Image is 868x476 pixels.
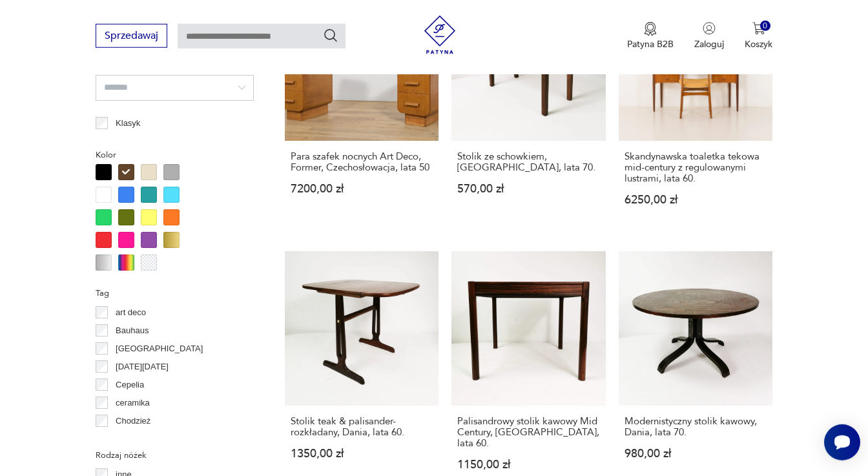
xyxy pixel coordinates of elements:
[116,342,203,356] p: [GEOGRAPHIC_DATA]
[291,416,433,438] h3: Stolik teak & palisander- rozkładany, Dania, lata 60.
[323,28,338,43] button: Szukaj
[457,459,599,470] p: 1150,00 zł
[625,151,767,184] h3: Skandynawska toaletka tekowa mid-century z regulowanymi lustrami, lata 60.
[625,416,767,438] h3: Modernistyczny stolik kawowy, Dania, lata 70.
[96,148,254,162] p: Kolor
[745,22,772,50] button: 0Koszyk
[96,448,254,462] p: Rodzaj nóżek
[116,360,169,374] p: [DATE][DATE]
[457,416,599,449] h3: Palisandrowy stolik kawowy Mid Century, [GEOGRAPHIC_DATA], lata 60.
[703,22,716,35] img: Ikonka użytkownika
[116,378,144,392] p: Cepelia
[824,424,860,460] iframe: Smartsupp widget button
[96,24,167,48] button: Sprzedawaj
[625,448,767,459] p: 980,00 zł
[291,151,433,173] h3: Para szafek nocnych Art Deco, Former, Czechosłowacja, lata 50
[116,305,146,320] p: art deco
[760,21,771,32] div: 0
[116,396,150,410] p: ceramika
[627,22,674,50] button: Patyna B2B
[625,194,767,205] p: 6250,00 zł
[627,38,674,50] p: Patyna B2B
[457,151,599,173] h3: Stolik ze schowkiem, [GEOGRAPHIC_DATA], lata 70.
[694,22,724,50] button: Zaloguj
[291,448,433,459] p: 1350,00 zł
[291,183,433,194] p: 7200,00 zł
[116,432,148,446] p: Ćmielów
[694,38,724,50] p: Zaloguj
[96,32,167,41] a: Sprzedawaj
[627,22,674,50] a: Ikona medaluPatyna B2B
[745,38,772,50] p: Koszyk
[752,22,765,35] img: Ikona koszyka
[644,22,657,36] img: Ikona medalu
[457,183,599,194] p: 570,00 zł
[420,16,459,54] img: Patyna - sklep z meblami i dekoracjami vintage
[96,286,254,300] p: Tag
[116,324,149,338] p: Bauhaus
[116,414,150,428] p: Chodzież
[116,116,140,130] p: Klasyk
